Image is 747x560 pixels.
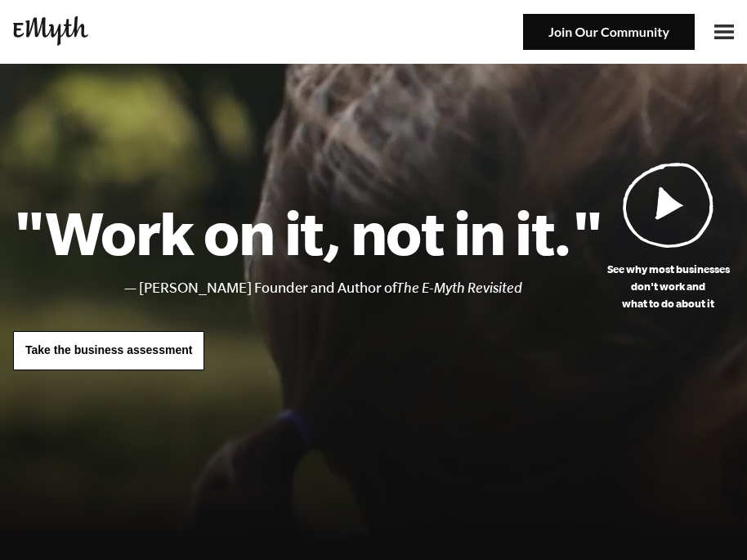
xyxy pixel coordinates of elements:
h1: "Work on it, not in it." [13,196,602,268]
a: See why most businessesdon't work andwhat to do about it [602,162,734,312]
img: Open Menu [714,25,734,39]
img: Play Video [623,162,714,248]
span: Take the business assessment [25,343,192,356]
a: Take the business assessment [13,331,204,370]
img: EMyth [13,16,88,45]
img: Join Our Community [523,14,695,51]
i: The E-Myth Revisited [396,280,522,296]
li: [PERSON_NAME] Founder and Author of [139,276,602,300]
iframe: Chat Widget [665,482,747,560]
p: See why most businesses don't work and what to do about it [602,261,734,312]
